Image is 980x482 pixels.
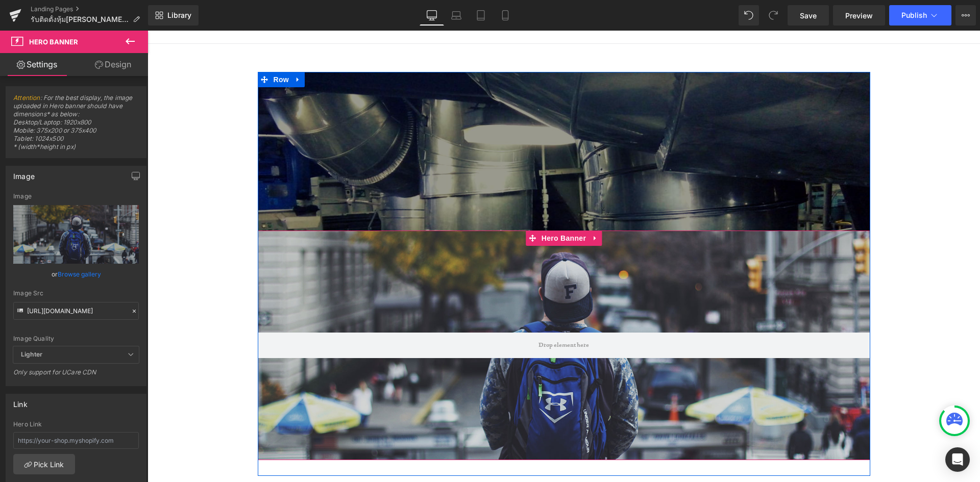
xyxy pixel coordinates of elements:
input: https://your-shop.myshopify.com [13,432,139,449]
div: Hero Link [13,421,139,428]
div: Image [13,193,139,200]
span: Save [800,10,817,21]
a: Preview [833,5,885,26]
div: Open Intercom Messenger [945,447,970,472]
span: Row [124,41,144,57]
span: Publish [901,11,927,19]
span: : For the best display, the image uploaded in Hero banner should have dimensions* as below: Deskt... [13,94,139,158]
a: New Library [148,5,199,26]
span: Hero Banner [391,200,441,215]
span: Preview [845,10,873,21]
a: Landing Pages [31,5,148,13]
button: Undo [739,5,759,26]
div: Link [13,394,28,409]
span: รับติดตั้งหุ้ม[PERSON_NAME]ความ[PERSON_NAME]-เย็นในโรงงานอุตสาหกรรม [31,15,129,23]
span: Library [167,11,191,20]
span: Hero Banner [29,38,78,46]
div: Image [13,166,35,181]
a: Expand / Collapse [144,41,157,57]
button: Redo [763,5,783,26]
a: Expand / Collapse [441,200,454,215]
a: Design [76,53,150,76]
a: Laptop [444,5,469,26]
b: Lighter [21,350,42,358]
a: Attention [13,94,40,102]
a: Pick Link [13,454,75,474]
div: or [13,269,139,280]
div: Only support for UCare CDN [13,368,139,383]
a: Desktop [420,5,444,26]
div: Image Quality [13,335,139,342]
div: Image Src [13,290,139,297]
a: Mobile [493,5,518,26]
button: More [955,5,976,26]
button: Publish [889,5,951,26]
a: Browse gallery [58,265,101,283]
a: Tablet [469,5,493,26]
input: Link [13,302,139,320]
